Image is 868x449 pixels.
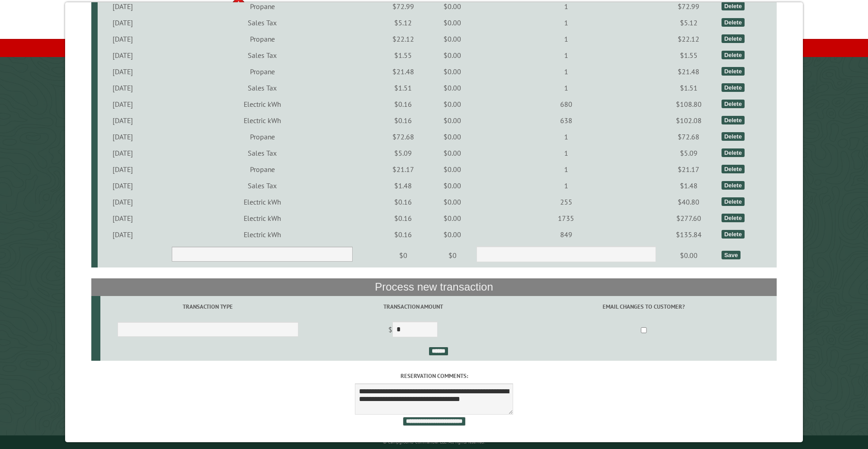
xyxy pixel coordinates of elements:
[91,372,777,380] label: Reservation comments:
[475,129,657,145] td: 1
[475,210,657,226] td: 1735
[376,129,430,145] td: $72.68
[430,112,475,129] td: $0.00
[430,161,475,177] td: $0.00
[657,145,720,161] td: $5.09
[376,14,430,31] td: $5.12
[657,129,720,145] td: $72.68
[657,161,720,177] td: $21.17
[98,80,148,96] td: [DATE]
[657,63,720,80] td: $21.48
[430,14,475,31] td: $0.00
[376,194,430,210] td: $0.16
[98,226,148,243] td: [DATE]
[475,194,657,210] td: 255
[98,194,148,210] td: [DATE]
[722,214,745,222] div: Delete
[430,177,475,194] td: $0.00
[376,112,430,129] td: $0.16
[376,177,430,194] td: $1.48
[148,14,376,31] td: Sales Tax
[148,161,376,177] td: Propane
[430,31,475,47] td: $0.00
[657,47,720,63] td: $1.55
[148,177,376,194] td: Sales Tax
[722,197,745,206] div: Delete
[475,112,657,129] td: 638
[657,226,720,243] td: $135.84
[722,230,745,239] div: Delete
[98,96,148,112] td: [DATE]
[376,63,430,80] td: $21.48
[657,80,720,96] td: $1.51
[376,161,430,177] td: $21.17
[722,100,745,108] div: Delete
[657,194,720,210] td: $40.80
[148,31,376,47] td: Propane
[376,226,430,243] td: $0.16
[317,302,509,311] label: Transaction Amount
[722,67,745,76] div: Delete
[98,14,148,31] td: [DATE]
[475,161,657,177] td: 1
[98,129,148,145] td: [DATE]
[657,31,720,47] td: $22.12
[722,148,745,157] div: Delete
[430,47,475,63] td: $0.00
[376,96,430,112] td: $0.16
[148,80,376,96] td: Sales Tax
[148,129,376,145] td: Propane
[376,210,430,226] td: $0.16
[475,226,657,243] td: 849
[657,96,720,112] td: $108.80
[376,145,430,161] td: $5.09
[430,96,475,112] td: $0.00
[383,439,485,445] small: © Campground Commander LLC. All rights reserved.
[148,63,376,80] td: Propane
[475,145,657,161] td: 1
[512,302,775,311] label: Email changes to customer?
[475,63,657,80] td: 1
[722,165,745,173] div: Delete
[148,112,376,129] td: Electric kWh
[98,161,148,177] td: [DATE]
[430,63,475,80] td: $0.00
[430,243,475,268] td: $0
[430,80,475,96] td: $0.00
[722,181,745,190] div: Delete
[148,47,376,63] td: Sales Tax
[722,132,745,141] div: Delete
[376,80,430,96] td: $1.51
[148,145,376,161] td: Sales Tax
[148,194,376,210] td: Electric kWh
[102,302,314,311] label: Transaction Type
[316,318,511,343] td: $
[376,243,430,268] td: $0
[722,34,745,43] div: Delete
[475,80,657,96] td: 1
[98,177,148,194] td: [DATE]
[657,112,720,129] td: $102.08
[98,145,148,161] td: [DATE]
[475,177,657,194] td: 1
[722,83,745,92] div: Delete
[98,63,148,80] td: [DATE]
[657,177,720,194] td: $1.48
[98,210,148,226] td: [DATE]
[722,51,745,59] div: Delete
[722,116,745,124] div: Delete
[722,2,745,10] div: Delete
[430,194,475,210] td: $0.00
[98,47,148,63] td: [DATE]
[376,47,430,63] td: $1.55
[430,145,475,161] td: $0.00
[98,112,148,129] td: [DATE]
[148,96,376,112] td: Electric kWh
[148,210,376,226] td: Electric kWh
[91,278,777,296] th: Process new transaction
[722,18,745,27] div: Delete
[475,14,657,31] td: 1
[430,210,475,226] td: $0.00
[657,210,720,226] td: $277.60
[148,226,376,243] td: Electric kWh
